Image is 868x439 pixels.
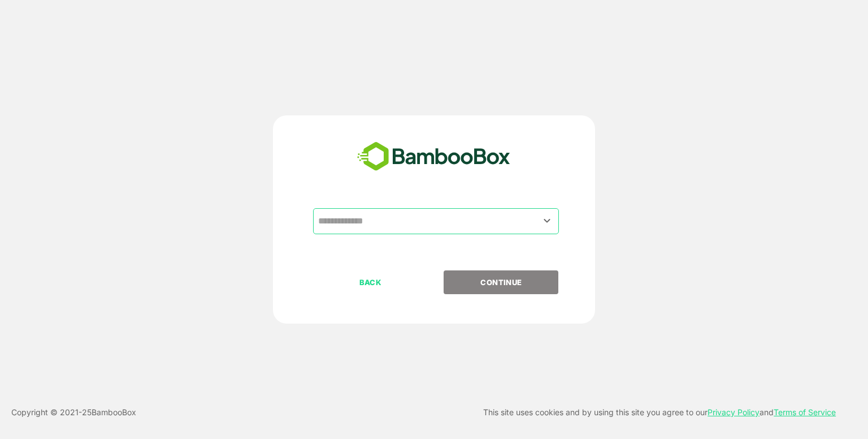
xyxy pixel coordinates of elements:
[540,213,555,229] button: Open
[708,407,759,417] a: Privacy Policy
[314,276,427,289] p: BACK
[313,270,428,294] button: BACK
[483,406,836,419] p: This site uses cookies and by using this site you agree to our and
[351,138,517,175] img: bamboobox
[444,270,558,294] button: CONTINUE
[11,406,136,419] p: Copyright © 2021- 25 BambooBox
[445,276,558,289] p: CONTINUE
[774,407,836,417] a: Terms of Service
